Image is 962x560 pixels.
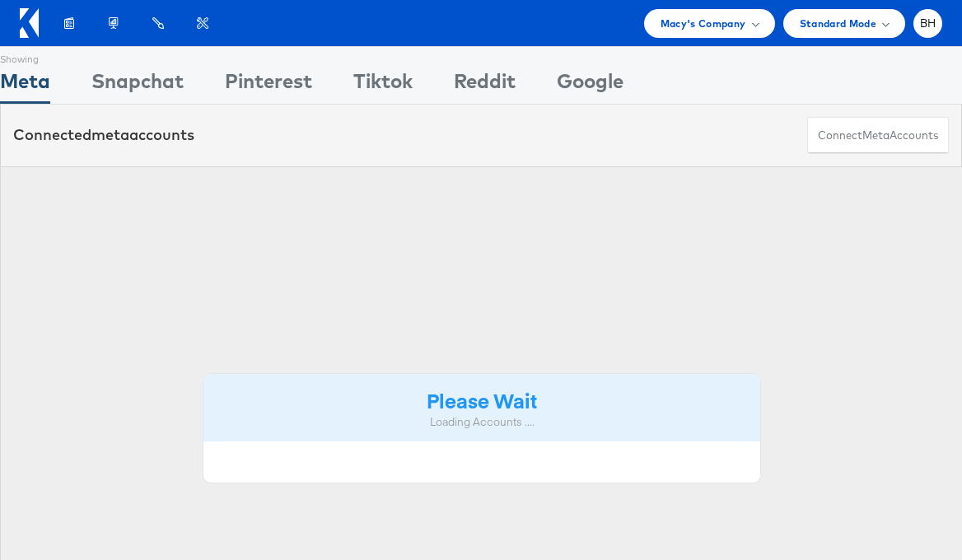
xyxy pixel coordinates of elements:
span: Standard Mode [800,15,876,32]
strong: Please Wait [427,386,537,413]
div: Pinterest [225,67,312,104]
span: BH [920,18,936,29]
div: Reddit [454,67,516,104]
div: Snapchat [91,67,184,104]
span: Macy's Company [661,15,746,32]
span: meta [862,128,890,143]
div: Loading Accounts .... [216,414,748,430]
button: ConnectmetaAccounts [807,117,949,154]
div: Connected accounts [13,124,194,146]
div: Tiktok [353,67,413,104]
span: meta [91,125,129,144]
div: Google [557,67,623,104]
